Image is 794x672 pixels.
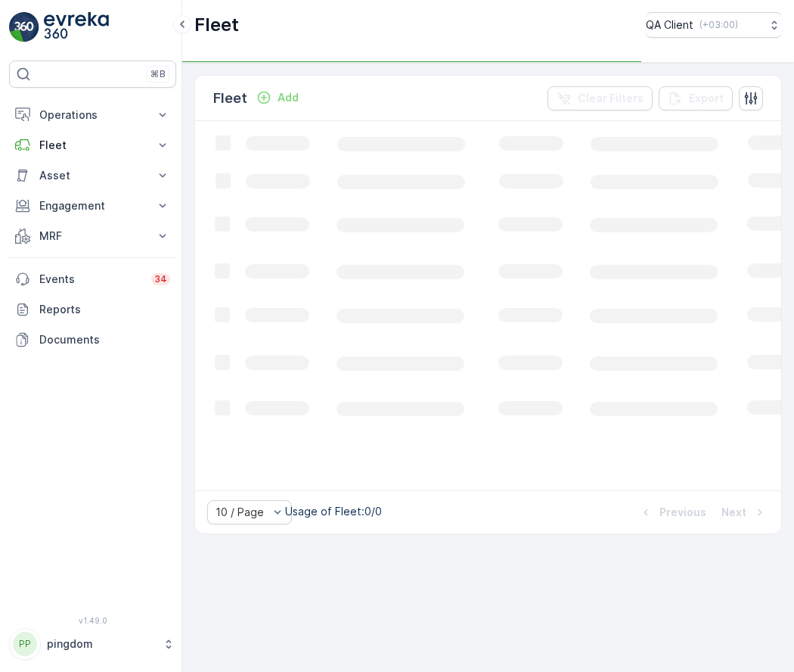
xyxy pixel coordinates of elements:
[9,130,176,160] button: Fleet
[39,332,170,347] p: Documents
[39,229,146,244] p: MRF
[250,89,305,107] button: Add
[9,264,176,294] a: Events34
[720,503,769,521] button: Next
[47,636,155,652] p: pingdom
[9,100,176,130] button: Operations
[39,107,146,123] p: Operations
[659,86,733,110] button: Export
[9,160,176,191] button: Asset
[699,19,738,31] p: ( +03:00 )
[213,88,247,109] p: Fleet
[9,221,176,251] button: MRF
[39,138,146,153] p: Fleet
[689,91,724,106] p: Export
[39,168,146,183] p: Asset
[39,198,146,213] p: Engagement
[44,12,109,42] img: logo_light-DOdMpM7g.png
[547,86,653,110] button: Clear Filters
[578,91,644,106] p: Clear Filters
[154,273,167,285] p: 34
[13,632,37,656] div: PP
[9,12,39,42] img: logo
[9,294,176,325] a: Reports
[278,90,299,105] p: Add
[646,17,693,33] p: QA Client
[39,302,170,317] p: Reports
[721,505,746,520] p: Next
[39,272,142,287] p: Events
[9,191,176,221] button: Engagement
[659,505,706,520] p: Previous
[285,504,382,519] p: Usage of Fleet : 0/0
[9,616,176,625] span: v 1.49.0
[9,325,176,355] a: Documents
[646,12,782,38] button: QA Client(+03:00)
[150,68,166,80] p: ⌘B
[9,628,176,660] button: PPpingdom
[194,13,239,37] p: Fleet
[637,503,708,521] button: Previous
